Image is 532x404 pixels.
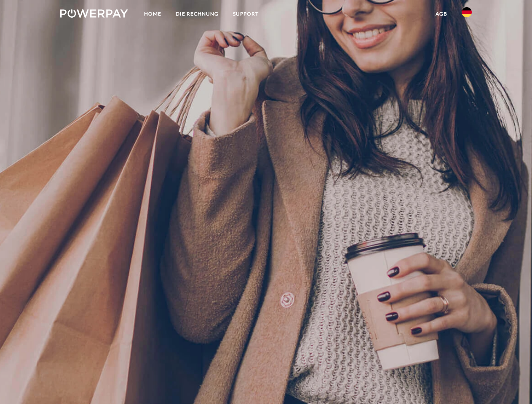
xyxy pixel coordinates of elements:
[226,6,266,21] a: SUPPORT
[60,9,128,18] img: logo-powerpay-white.svg
[428,6,454,21] a: agb
[168,6,226,21] a: DIE RECHNUNG
[462,7,472,17] img: de
[137,6,168,21] a: Home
